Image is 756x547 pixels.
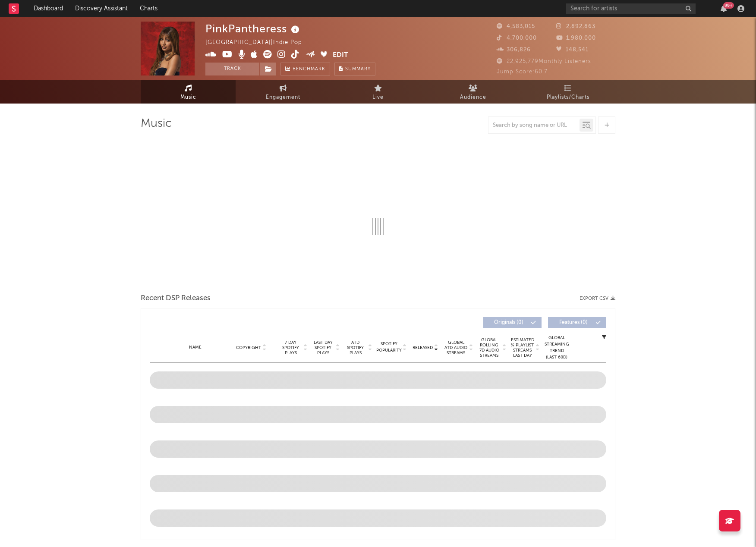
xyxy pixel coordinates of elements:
[520,80,615,104] a: Playlists/Charts
[141,293,211,304] span: Recent DSP Releases
[425,80,520,104] a: Audience
[345,67,371,72] span: Summary
[548,317,606,328] button: Features(0)
[554,320,593,325] span: Features ( 0 )
[497,35,537,41] span: 4,700,000
[477,337,501,358] span: Global Rolling 7D Audio Streams
[266,92,300,103] span: Engagement
[556,24,595,29] span: 2,892,863
[293,64,325,75] span: Benchmark
[544,335,570,361] div: Global Streaming Trend (Last 60D)
[497,69,548,75] span: Jump Score: 60.7
[510,337,534,358] span: Estimated % Playlist Streams Last Day
[497,24,535,29] span: 4,583,015
[566,3,696,14] input: Search for artists
[372,92,384,103] span: Live
[180,92,196,103] span: Music
[547,92,589,103] span: Playlists/Charts
[167,344,224,351] div: Name
[489,320,529,325] span: Originals ( 0 )
[334,63,375,75] button: Summary
[413,345,433,350] span: Released
[236,345,261,350] span: Copyright
[141,80,236,104] a: Music
[580,296,615,301] button: Export CSV
[344,340,367,355] span: ATD Spotify Plays
[205,38,312,48] div: [GEOGRAPHIC_DATA] | Indie Pop
[331,80,425,104] a: Live
[312,340,334,355] span: Last Day Spotify Plays
[556,47,589,53] span: 148,541
[497,59,591,64] span: 22,925,779 Monthly Listeners
[280,63,330,75] a: Benchmark
[497,47,531,53] span: 306,826
[205,63,259,75] button: Track
[556,35,596,41] span: 1,980,000
[333,50,348,61] button: Edit
[460,92,486,103] span: Audience
[205,22,302,36] div: PinkPantheress
[488,122,580,129] input: Search by song name or URL
[721,5,727,12] button: 99+
[236,80,331,104] a: Engagement
[279,340,302,355] span: 7 Day Spotify Plays
[444,340,468,355] span: Global ATD Audio Streams
[723,2,734,9] div: 99 +
[483,317,542,328] button: Originals(0)
[376,341,402,354] span: Spotify Popularity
